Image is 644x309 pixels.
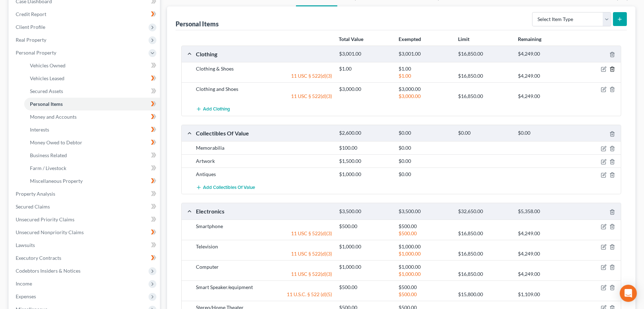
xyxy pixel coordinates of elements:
div: $0.00 [395,171,455,178]
a: Secured Assets [24,85,160,98]
div: $4,249.00 [514,271,574,278]
div: $16,850.00 [455,51,514,57]
div: Antiques [192,171,336,178]
div: $4,249.00 [514,51,574,57]
span: Client Profile [16,24,45,30]
div: $1.00 [395,72,455,79]
div: $4,249.00 [514,93,574,100]
div: $16,850.00 [455,271,514,278]
a: Unsecured Nonpriority Claims [10,226,160,239]
div: $1.00 [395,65,455,72]
strong: Remaining [518,36,541,42]
div: $500.00 [395,291,455,298]
a: Interests [24,123,160,136]
div: $0.00 [514,130,574,137]
div: Clothing & Shoes [192,65,336,72]
span: Unsecured Priority Claims [16,216,74,222]
div: $4,249.00 [514,230,574,237]
div: 11 USC § 522(d)(3) [192,72,336,79]
div: Collectibles Of Value [192,129,336,137]
div: $500.00 [336,284,395,291]
div: $0.00 [395,144,455,151]
div: $16,850.00 [455,93,514,100]
div: Smart Speaker/equipment [192,284,336,291]
a: Money and Accounts [24,110,160,123]
div: $500.00 [395,284,455,291]
span: Interests [30,127,49,133]
span: Add Collectibles Of Value [203,185,255,190]
strong: Limit [458,36,470,42]
span: Secured Assets [30,88,63,94]
span: Income [16,280,32,287]
span: Add Clothing [203,107,230,112]
div: $0.00 [455,130,514,137]
div: Clothing [192,50,336,58]
div: $16,850.00 [455,230,514,237]
a: Property Analysis [10,187,160,200]
div: Artwork [192,158,336,165]
span: Business Related [30,152,67,158]
div: Computer [192,263,336,271]
div: $1,000.00 [336,171,395,178]
div: $16,850.00 [455,250,514,257]
div: $0.00 [395,158,455,165]
div: $4,249.00 [514,250,574,257]
a: Miscellaneous Property [24,175,160,187]
div: $1,000.00 [395,250,455,257]
div: $1,000.00 [395,243,455,250]
div: $15,800.00 [455,291,514,298]
div: $1,000.00 [336,263,395,271]
span: Personal Property [16,50,56,56]
div: Clothing and Shoes [192,86,336,93]
div: 11 USC § 522(d)(3) [192,271,336,278]
span: Unsecured Nonpriority Claims [16,229,84,235]
a: Secured Claims [10,200,160,213]
div: $3,500.00 [395,208,455,215]
span: Money Owed to Debtor [30,139,82,145]
div: $500.00 [336,223,395,230]
button: Add Clothing [196,103,230,116]
a: Credit Report [10,8,160,21]
a: Unsecured Priority Claims [10,213,160,226]
div: 11 USC § 522(d)(3) [192,250,336,257]
div: Memorabilia [192,144,336,151]
div: $3,000.00 [336,86,395,93]
strong: Exempted [399,36,421,42]
div: $500.00 [395,223,455,230]
div: Electronics [192,207,336,215]
div: $100.00 [336,144,395,151]
div: Television [192,243,336,250]
a: Business Related [24,149,160,162]
span: Lawsuits [16,242,35,248]
span: Miscellaneous Property [30,178,83,184]
span: Codebtors Insiders & Notices [16,268,80,274]
strong: Total Value [339,36,363,42]
div: Smartphone [192,223,336,230]
div: $1,000.00 [395,271,455,278]
div: $1,500.00 [336,158,395,165]
span: Credit Report [16,11,46,17]
div: $3,001.00 [336,51,395,57]
div: $16,850.00 [455,72,514,79]
span: Farm / Livestock [30,165,66,171]
span: Real Property [16,37,46,43]
span: Vehicles Owned [30,62,66,68]
div: $1,000.00 [336,243,395,250]
span: Secured Claims [16,204,50,210]
div: $500.00 [395,230,455,237]
div: $0.00 [395,130,455,137]
div: 11 U.S.C. § 522 (d)(5) [192,291,336,298]
div: $2,600.00 [336,130,395,137]
span: Expenses [16,293,36,299]
div: Open Intercom Messenger [620,285,637,302]
div: 11 USC § 522(d)(3) [192,93,336,100]
span: Vehicles Leased [30,75,64,81]
div: $3,001.00 [395,51,455,57]
div: $32,650.00 [455,208,514,215]
a: Money Owed to Debtor [24,136,160,149]
div: $1,109.00 [514,291,574,298]
a: Farm / Livestock [24,162,160,175]
a: Personal Items [24,98,160,110]
div: $4,249.00 [514,72,574,79]
div: $3,500.00 [336,208,395,215]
